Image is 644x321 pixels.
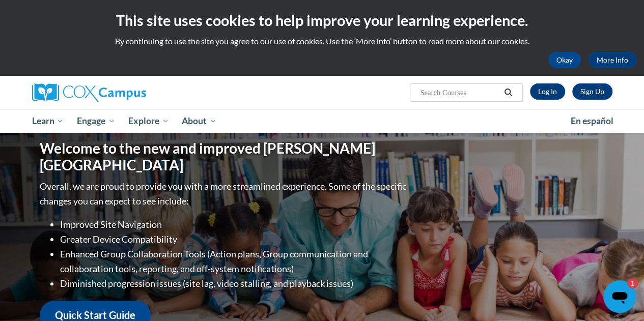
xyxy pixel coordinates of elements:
[564,110,620,132] a: En español
[572,83,612,100] a: Register
[32,115,64,127] span: Learn
[419,86,500,99] input: Search Courses
[548,52,581,68] button: Okay
[40,179,409,209] p: Overall, we are proud to provide you with a more streamlined experience. Some of the specific cha...
[32,83,215,102] a: Cox Campus
[8,36,636,47] p: By continuing to use the site you agree to our use of cookies. Use the ‘More info’ button to read...
[60,217,409,232] li: Improved Site Navigation
[24,109,620,133] div: Main menu
[618,278,638,288] iframe: Number of unread messages
[603,280,636,313] iframe: Button to launch messaging window, 1 unread message
[500,86,516,99] button: Search
[60,232,409,247] li: Greater Device Compatibility
[128,115,169,127] span: Explore
[70,109,122,133] a: Engage
[175,109,223,133] a: About
[60,276,409,291] li: Diminished progression issues (site lag, video stalling, and playback issues)
[40,140,409,174] h1: Welcome to the new and improved [PERSON_NAME][GEOGRAPHIC_DATA]
[25,109,71,133] a: Learn
[589,52,636,68] a: More Info
[77,115,115,127] span: Engage
[60,247,409,276] li: Enhanced Group Collaboration Tools (Action plans, Group communication and collaboration tools, re...
[571,115,613,126] span: En español
[182,115,216,127] span: About
[32,83,146,102] img: Cox Campus
[530,83,565,100] a: Log In
[122,109,176,133] a: Explore
[8,10,636,31] h2: This site uses cookies to help improve your learning experience.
